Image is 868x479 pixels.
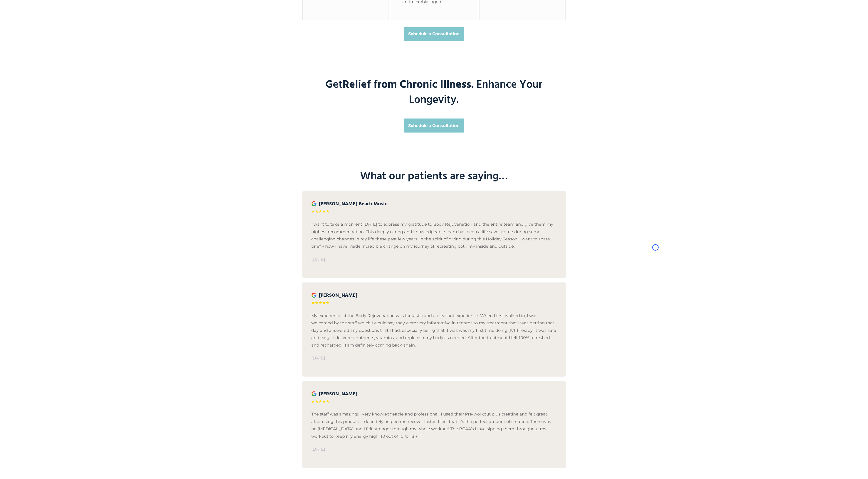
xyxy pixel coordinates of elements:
[404,27,464,41] a: Schedule a Consultation
[312,411,557,440] p: The staff was amazing!!! Very knowledgeable and professional! I used their Pre-workout plus creat...
[302,169,566,184] h2: What our patients are saying…
[312,354,557,362] p: [DATE]
[319,200,387,208] strong: [PERSON_NAME] Beach Music
[319,390,358,398] strong: [PERSON_NAME]
[408,30,460,37] strong: Schedule a Consultation
[319,291,358,299] strong: [PERSON_NAME]
[312,446,557,453] p: [DATE]
[312,398,557,405] p: ★★★★★
[312,299,557,306] p: ★★★★★
[408,122,460,129] strong: Schedule a Consultation
[302,77,566,108] h2: Get . Enhance Your Longevity.
[312,312,557,349] p: My experience at the Body Rejuvenation was fantastic and a pleasant experience. When I first walk...
[312,256,557,263] p: [DATE]
[343,76,471,94] strong: Relief from Chronic Illness
[312,208,557,215] p: ★★★★★
[312,221,557,250] p: I want to take a moment [DATE] to express my gratitude to Body Rejuvenation and the entire team a...
[404,119,464,133] a: Schedule a Consultation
